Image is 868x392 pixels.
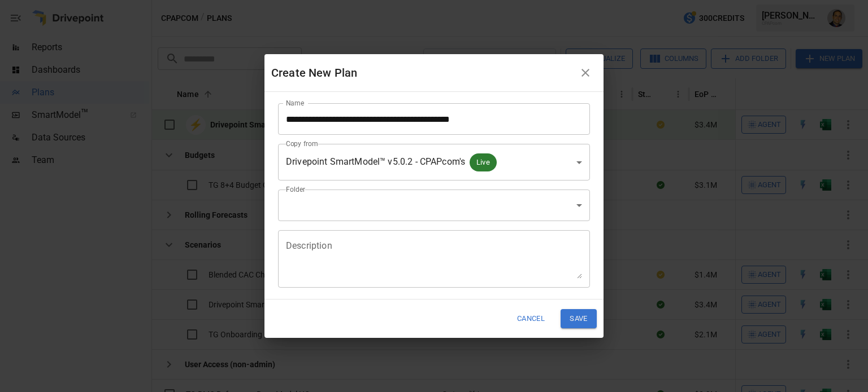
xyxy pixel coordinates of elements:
[271,64,574,82] div: Create New Plan
[286,139,318,148] label: Copy from
[561,309,597,328] button: Save
[286,98,304,108] label: Name
[286,156,465,167] span: Drivepoint SmartModel™ v5.0.2 - CPAPcom's
[510,309,552,328] button: Cancel
[470,156,497,169] span: Live
[286,184,305,194] label: Folder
